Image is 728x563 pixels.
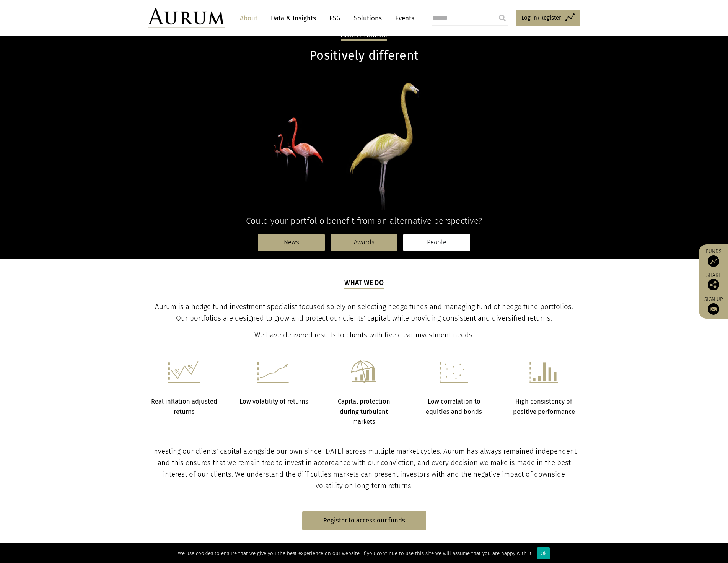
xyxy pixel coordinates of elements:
[708,303,719,315] img: Sign up to our newsletter
[148,48,580,63] h1: Positively different
[495,10,510,26] input: Submit
[148,216,580,226] h4: Could your portfolio benefit from an alternative perspective?
[426,398,482,415] strong: Low correlation to equities and bonds
[152,447,577,490] span: Investing our clients’ capital alongside our own since [DATE] across multiple market cycles. Auru...
[267,11,320,25] a: Data & Insights
[341,31,387,41] h2: About Aurum
[350,11,386,25] a: Solutions
[254,331,474,339] span: We have delivered results to clients with five clear investment needs.
[326,11,344,25] a: ESG
[703,273,724,290] div: Share
[331,234,397,251] a: Awards
[513,398,575,415] strong: High consistency of positive performance
[236,11,261,25] a: About
[516,10,580,26] a: Log in/Register
[703,296,724,315] a: Sign up
[151,398,217,415] strong: Real inflation adjusted returns
[521,13,561,22] span: Log in/Register
[344,278,384,289] h5: What we do
[391,11,414,25] a: Events
[708,255,719,267] img: Access Funds
[403,234,470,251] a: People
[258,234,325,251] a: News
[708,279,719,290] img: Share this post
[155,303,573,322] span: Aurum is a hedge fund investment specialist focused solely on selecting hedge funds and managing ...
[239,398,308,405] strong: Low volatility of returns
[537,547,550,559] div: Ok
[338,398,390,425] strong: Capital protection during turbulent markets
[148,8,225,28] img: Aurum
[302,511,426,530] a: Register to access our funds
[703,248,724,267] a: Funds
